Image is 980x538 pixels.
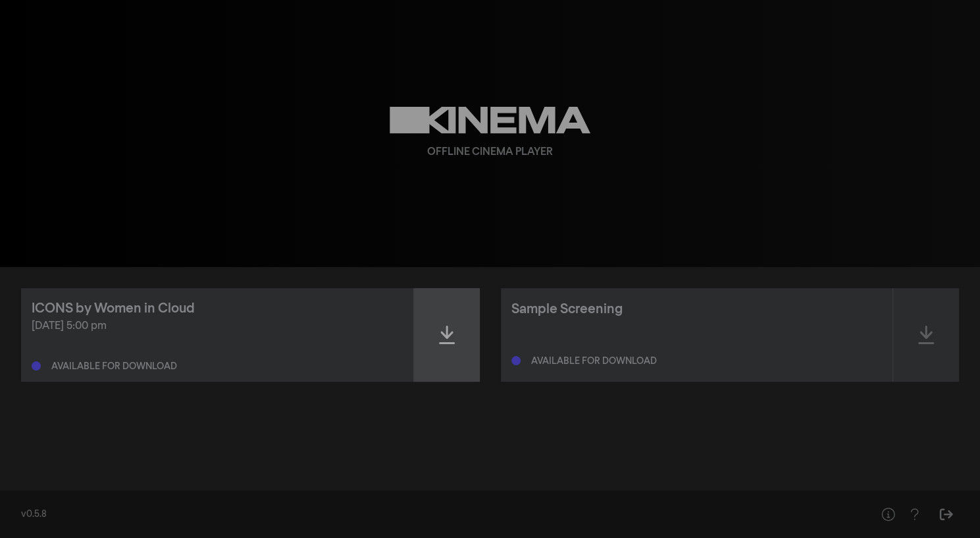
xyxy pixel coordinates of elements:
[875,501,901,527] button: Help
[511,299,623,319] div: Sample Screening
[427,144,553,160] div: Offline Cinema Player
[51,362,177,371] div: Available for download
[32,299,195,318] div: ICONS by Women in Cloud
[531,357,657,366] div: Available for download
[32,318,403,334] div: [DATE] 5:00 pm
[21,508,848,522] div: v0.5.8
[933,501,959,527] button: Sign Out
[901,501,927,527] button: Help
